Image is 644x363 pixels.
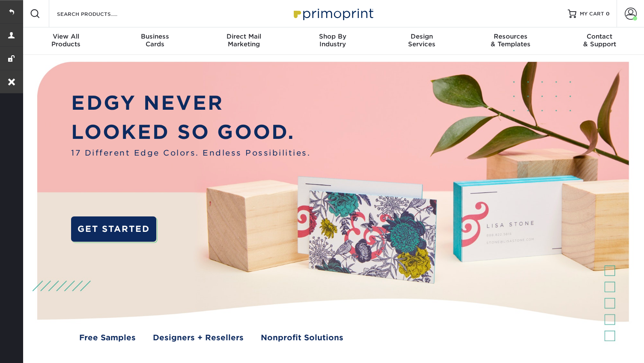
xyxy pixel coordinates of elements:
[71,147,310,159] span: 17 Different Edge Colors. Endless Possibilities.
[71,89,310,118] p: EDGY NEVER
[71,216,156,242] a: GET STARTED
[110,33,200,40] span: Business
[21,27,110,55] a: View AllProducts
[288,27,377,55] a: Shop ByIndustry
[199,27,288,55] a: Direct MailMarketing
[555,33,644,40] span: Contact
[153,332,244,343] a: Designers + Resellers
[555,33,644,48] div: & Support
[21,33,110,40] span: View All
[606,11,610,17] span: 0
[580,10,604,18] span: MY CART
[555,27,644,55] a: Contact& Support
[110,33,200,48] div: Cards
[466,27,555,55] a: Resources& Templates
[21,33,110,48] div: Products
[199,33,288,40] span: Direct Mail
[466,33,555,40] span: Resources
[466,33,555,48] div: & Templates
[110,27,200,55] a: BusinessCards
[377,33,466,40] span: Design
[377,33,466,48] div: Services
[79,332,136,343] a: Free Samples
[199,33,288,48] div: Marketing
[288,33,377,40] span: Shop By
[71,118,310,147] p: LOOKED SO GOOD.
[261,332,343,343] a: Nonprofit Solutions
[290,4,376,23] img: Primoprint
[377,27,466,55] a: DesignServices
[288,33,377,48] div: Industry
[56,9,140,19] input: SEARCH PRODUCTS.....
